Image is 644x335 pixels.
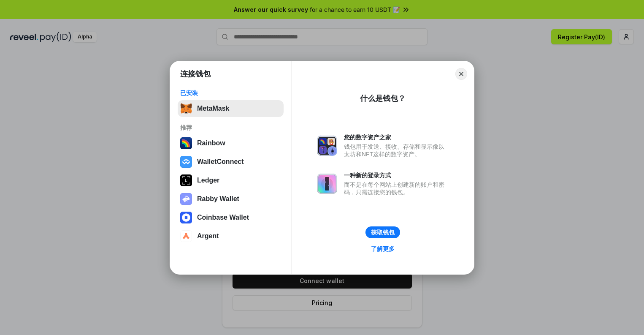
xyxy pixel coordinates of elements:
img: svg+xml,%3Csvg%20width%3D%22120%22%20height%3D%22120%22%20viewBox%3D%220%200%20120%20120%22%20fil... [180,137,192,149]
div: 获取钱包 [371,229,395,236]
div: 什么是钱包？ [360,93,406,103]
img: svg+xml,%3Csvg%20xmlns%3D%22http%3A%2F%2Fwww.w3.org%2F2000%2Fsvg%22%20fill%3D%22none%22%20viewBox... [180,193,192,205]
div: 已安装 [180,89,281,97]
button: WalletConnect [178,153,284,170]
div: 您的数字资产之家 [344,133,449,141]
div: 而不是在每个网站上创建新的账户和密码，只需连接您的钱包。 [344,181,449,196]
div: 推荐 [180,124,281,131]
img: svg+xml,%3Csvg%20width%3D%2228%22%20height%3D%2228%22%20viewBox%3D%220%200%2028%2028%22%20fill%3D... [180,156,192,168]
div: Argent [197,232,219,240]
button: MetaMask [178,100,284,117]
img: svg+xml,%3Csvg%20xmlns%3D%22http%3A%2F%2Fwww.w3.org%2F2000%2Fsvg%22%20fill%3D%22none%22%20viewBox... [317,174,337,194]
button: Coinbase Wallet [178,209,284,226]
img: svg+xml,%3Csvg%20width%3D%2228%22%20height%3D%2228%22%20viewBox%3D%220%200%2028%2028%22%20fill%3D... [180,212,192,223]
button: Rainbow [178,135,284,152]
div: 钱包用于发送、接收、存储和显示像以太坊和NFT这样的数字资产。 [344,143,449,158]
img: svg+xml,%3Csvg%20xmlns%3D%22http%3A%2F%2Fwww.w3.org%2F2000%2Fsvg%22%20width%3D%2228%22%20height%3... [180,174,192,186]
button: Close [455,68,467,80]
button: 获取钱包 [365,226,400,238]
div: 一种新的登录方式 [344,172,449,179]
img: svg+xml,%3Csvg%20width%3D%2228%22%20height%3D%2228%22%20viewBox%3D%220%200%2028%2028%22%20fill%3D... [180,230,192,242]
div: Rainbow [197,139,225,147]
button: Rabby Wallet [178,191,284,207]
div: Ledger [197,177,219,184]
div: WalletConnect [197,158,244,166]
img: svg+xml,%3Csvg%20xmlns%3D%22http%3A%2F%2Fwww.w3.org%2F2000%2Fsvg%22%20fill%3D%22none%22%20viewBox... [317,136,337,156]
div: MetaMask [197,105,229,112]
div: Coinbase Wallet [197,214,249,221]
div: 了解更多 [371,245,395,253]
h1: 连接钱包 [180,69,211,79]
button: Ledger [178,172,284,189]
img: svg+xml,%3Csvg%20fill%3D%22none%22%20height%3D%2233%22%20viewBox%3D%220%200%2035%2033%22%20width%... [180,103,192,114]
button: Argent [178,228,284,245]
a: 了解更多 [366,243,400,254]
div: Rabby Wallet [197,195,239,203]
